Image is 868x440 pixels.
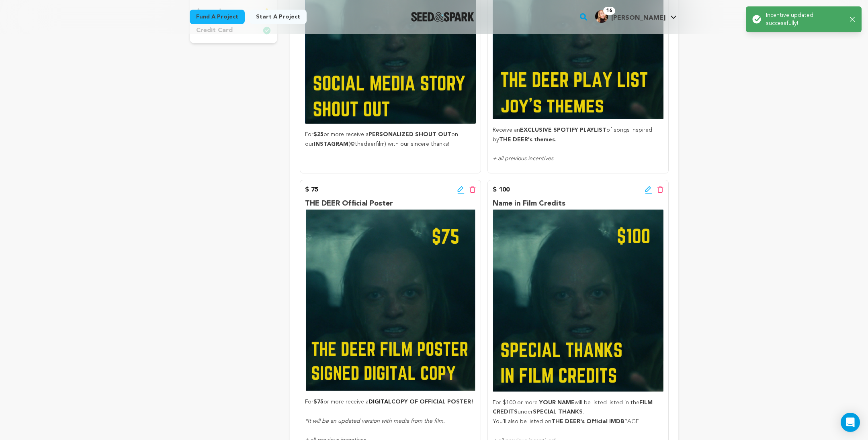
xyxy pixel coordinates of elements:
[539,400,575,405] strong: YOUR NAME
[305,418,445,424] em: *It will be an updated version with media from the film.
[493,198,663,210] p: Name in Film Credits
[493,185,510,195] p: $ 100
[305,198,476,210] p: THE DEER Official Poster
[415,132,451,137] strong: SHOUT OUT
[368,132,414,137] strong: PERSONALIZED
[594,8,678,23] a: Julia C.'s Profile
[313,132,323,137] strong: $25
[493,156,553,161] em: + all previous incentives
[493,417,663,427] p: You'll also be listed on PAGE
[841,413,860,432] div: Open Intercom Messenger
[411,12,474,22] a: Seed&Spark Homepage
[190,10,245,24] a: Fund a project
[493,126,663,145] p: Receive an of songs inspired by .
[493,400,539,405] span: For $100 or more
[305,210,476,391] img: incentive
[595,10,608,23] img: 9bca477974fd9e9f.jpg
[586,419,624,424] strong: Official IMDB
[391,399,473,405] strong: COPY OF OFFICIAL POSTER!
[493,398,663,418] p: will be listed listed in the under .
[411,12,474,22] img: Seed&Spark Logo Dark Mode
[594,8,678,25] span: Julia C.'s Profile
[368,399,391,405] strong: DIGITAL
[611,15,665,21] span: [PERSON_NAME]
[313,399,323,405] strong: $75
[595,10,665,23] div: Julia C.'s Profile
[499,137,555,143] strong: THE DEER's themes
[305,397,476,407] p: For or more receive a
[520,127,606,133] strong: EXCLUSIVE SPOTIFY PLAYLIST
[314,141,348,147] strong: INSTAGRAM
[305,130,476,149] p: For or more receive a on our (@thedeerfilm) with our sincere thanks!
[551,419,585,424] strong: THE DEER's
[493,210,663,392] img: incentive
[603,7,615,15] span: 16
[533,409,583,415] strong: SPECIAL THANKS
[766,11,843,27] p: Incentive updated successfully!
[305,185,318,195] p: $ 75
[250,10,307,24] a: Start a project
